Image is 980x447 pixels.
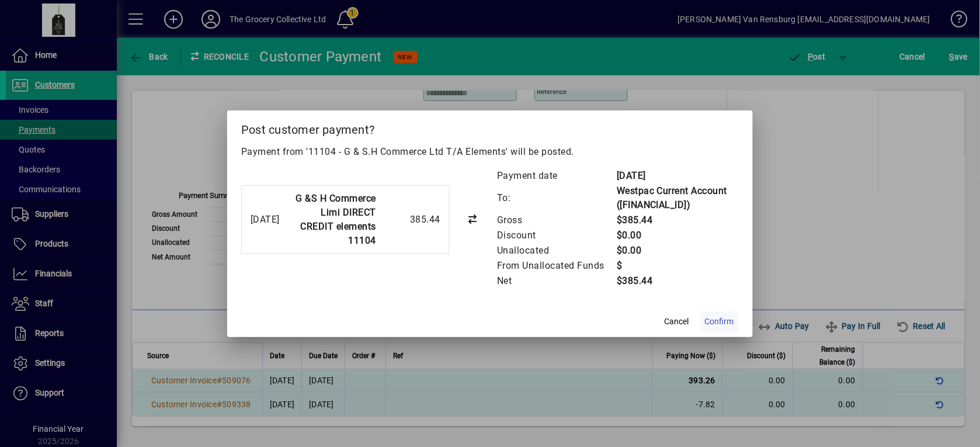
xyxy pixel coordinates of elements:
[658,311,696,332] button: Cancel
[616,213,739,228] td: $385.44
[665,316,689,328] span: Cancel
[616,273,739,289] td: $385.44
[241,145,739,159] p: Payment from '11104 - G & S.H Commerce Ltd T/A Elements' will be posted.
[227,110,753,144] h2: Post customer payment?
[616,183,739,213] td: Westpac Current Account ([FINANCIAL_ID])
[616,228,739,243] td: $0.00
[496,228,616,243] td: Discount
[296,193,377,246] strong: G &S H Commerce Limi DIRECT CREDIT elements 11104
[496,168,616,183] td: Payment date
[496,183,616,213] td: To:
[496,243,616,258] td: Unallocated
[705,316,734,328] span: Confirm
[700,311,739,332] button: Confirm
[496,258,616,273] td: From Unallocated Funds
[382,213,440,227] div: 385.44
[616,168,739,183] td: [DATE]
[616,243,739,258] td: $0.00
[496,273,616,289] td: Net
[496,213,616,228] td: Gross
[616,258,739,273] td: $
[251,213,280,227] div: [DATE]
